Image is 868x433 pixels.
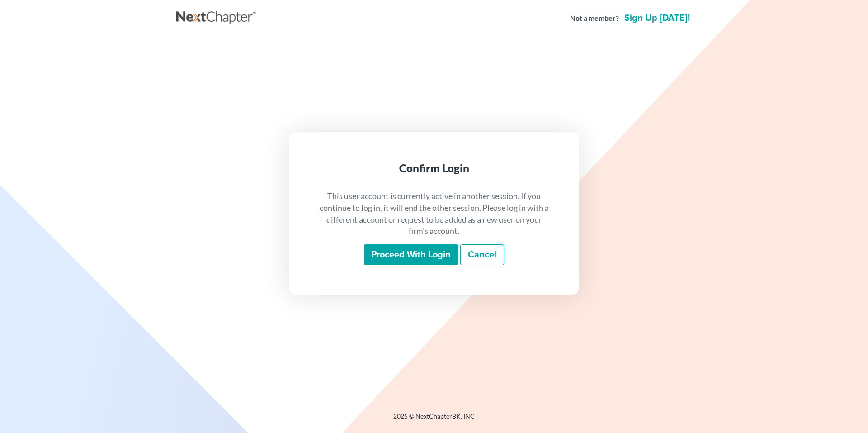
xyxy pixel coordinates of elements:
input: Proceed with login [364,244,458,265]
a: Sign up [DATE]! [623,14,692,23]
a: Cancel [460,244,504,265]
div: 2025 © NextChapterBK, INC [176,412,692,428]
strong: Not a member? [570,13,619,24]
div: Confirm Login [318,161,550,176]
p: This user account is currently active in another session. If you continue to log in, it will end ... [318,190,550,237]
